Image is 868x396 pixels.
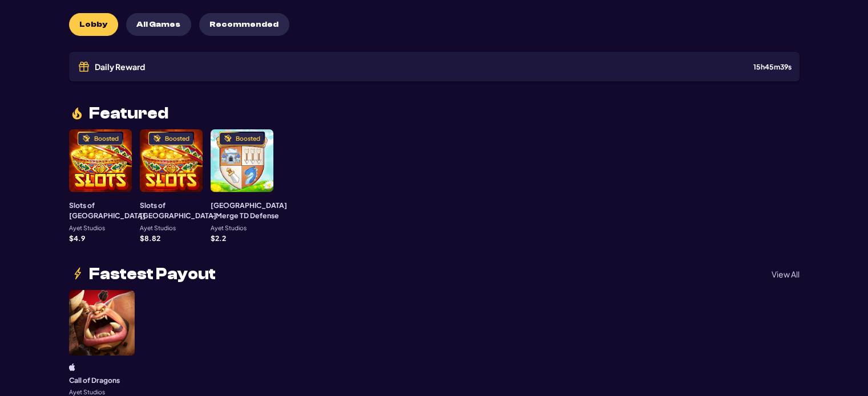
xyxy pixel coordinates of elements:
[772,270,800,278] p: View All
[79,20,107,30] span: Lobby
[69,105,85,121] img: fire
[199,13,289,36] button: Recommended
[69,389,105,395] p: Ayet Studios
[94,136,119,142] div: Boosted
[89,105,168,121] span: Featured
[140,235,160,242] p: $ 8.82
[140,225,176,231] p: Ayet Studios
[224,134,232,142] img: Boosted
[165,136,189,142] div: Boosted
[77,60,91,74] img: Gift icon
[95,63,145,71] span: Daily Reward
[126,13,191,36] button: All Games
[69,235,85,242] p: $ 4.9
[69,266,85,282] img: lightning
[136,20,180,30] span: All Games
[211,235,226,242] p: $ 2.2
[209,20,278,30] span: Recommended
[753,63,792,70] div: 15 h 45 m 39 s
[69,375,120,385] h3: Call of Dragons
[236,136,260,142] div: Boosted
[89,266,216,282] span: Fastest Payout
[211,225,247,231] p: Ayet Studios
[82,134,90,142] img: Boosted
[140,200,216,221] h3: Slots of [GEOGRAPHIC_DATA]
[69,13,118,36] button: Lobby
[153,134,161,142] img: Boosted
[69,200,146,221] h3: Slots of [GEOGRAPHIC_DATA]
[69,225,105,231] p: Ayet Studios
[211,200,287,221] h3: [GEOGRAPHIC_DATA] - Merge TD Defense
[69,364,75,371] img: ios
